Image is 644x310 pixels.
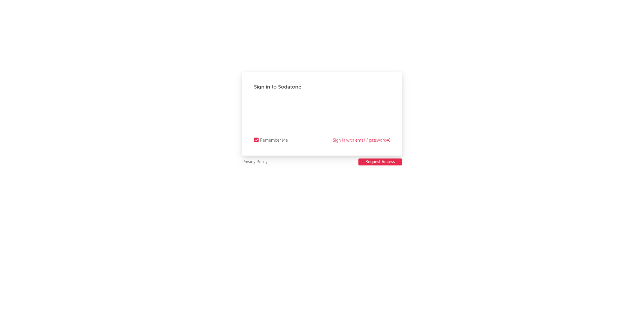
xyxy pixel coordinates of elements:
[333,137,390,144] a: Sign in with email / password
[242,158,268,166] a: Privacy Policy
[254,84,390,91] div: Sign in to Sodatone
[260,137,288,144] div: Remember Me
[358,158,402,165] button: Request Access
